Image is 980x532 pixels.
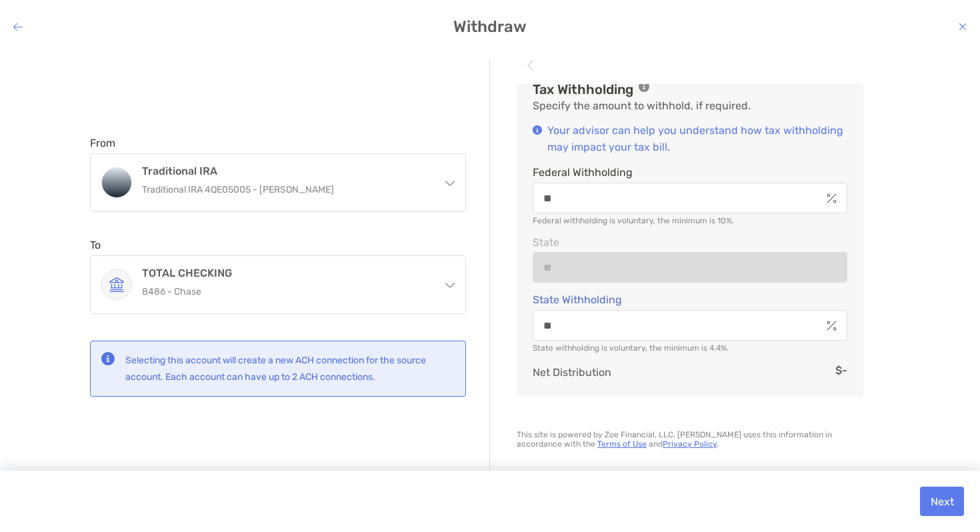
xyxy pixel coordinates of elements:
img: Traditional IRA [102,168,131,197]
button: Next [920,487,964,516]
h3: Tax Withholding [533,81,633,97]
label: State [533,237,559,248]
p: Selecting this account will create a new ACH connection for the source account. Each account can ... [125,352,455,385]
span: $ - [835,364,847,381]
p: Your advisor can help you understand how tax withholding may impact your tax bill. [547,122,847,155]
p: Specify the amount to withhold, if required. [533,97,751,114]
p: 8486 - Chase [142,283,430,300]
input: Federal Withholdinginput icon [533,193,821,204]
img: input icon [827,193,837,203]
span: State Withholding [533,293,847,306]
p: Net Distribution [533,364,611,381]
span: Federal Withholding [533,166,847,179]
img: status icon [101,352,115,365]
h4: Traditional IRA [142,165,430,177]
span: Federal withholding is voluntary, the minimum is 10%. [533,216,734,225]
p: This site is powered by Zoe Financial, LLC. [PERSON_NAME] uses this information in accordance wit... [517,430,863,449]
p: Traditional IRA 4QE05005 - [PERSON_NAME] [142,181,430,198]
h4: TOTAL CHECKING [142,267,430,279]
img: TOTAL CHECKING [102,270,131,299]
a: Terms of Use [597,439,647,449]
img: input icon [827,321,837,331]
img: icon tooltip [639,81,649,92]
a: Privacy Policy [663,439,717,449]
img: Info Notification [533,125,542,135]
span: State withholding is voluntary, the minimum is 4.4%. [533,343,729,353]
label: To [90,239,101,251]
input: State Withholdinginput icon [533,320,821,331]
label: From [90,137,115,149]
